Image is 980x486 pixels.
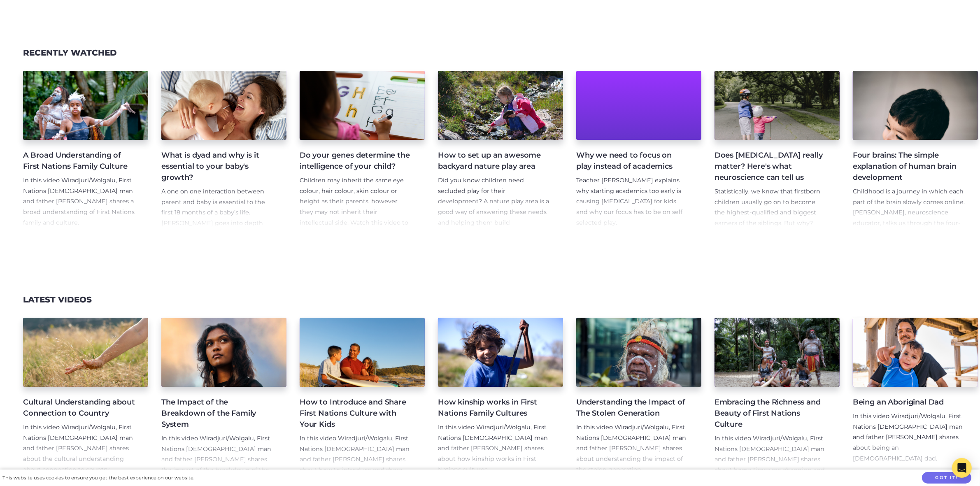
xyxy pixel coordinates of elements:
[300,177,408,237] span: Children may inherit the same eye colour, hair colour, skin colour or height as their parents, ho...
[438,71,563,229] a: How to set up an awesome backyard nature play area Did you know children need secluded play for t...
[23,318,148,476] a: Cultural Understanding about Connection to Country In this video Wiradjuri/Wolgalu, First Nations...
[576,318,701,476] a: Understanding the Impact of The Stolen Generation In this video Wiradjuri/Wolgalu, First Nations ...
[715,150,826,183] h4: Does [MEDICAL_DATA] really matter? Here's what neuroscience can tell us
[853,71,978,229] a: Four brains: The simple explanation of human brain development Childhood is a journey in which ea...
[2,474,194,482] div: This website uses cookies to ensure you get the best experience on our website.
[853,318,978,476] a: Being an Aboriginal Dad In this video Wiradjuri/Wolgalu, First Nations [DEMOGRAPHIC_DATA] man and...
[853,188,965,259] span: Childhood is a journey in which each part of the brain slowly comes online. [PERSON_NAME], neuros...
[300,150,412,172] h4: Do your genes determine the intelligence of your child?
[576,397,688,419] h4: Understanding the Impact of The Stolen Generation
[922,472,971,484] button: Got it!
[952,458,972,478] div: Open Intercom Messenger
[715,318,840,476] a: Embracing the Richness and Beauty of First Nations Culture In this video Wiradjuri/Wolgalu, First...
[300,71,425,229] a: Do your genes determine the intelligence of your child? Children may inherit the same eye colour,...
[438,422,550,476] p: In this video Wiradjuri/Wolgalu, First Nations [DEMOGRAPHIC_DATA] man and father [PERSON_NAME] sh...
[438,177,549,248] span: Did you know children need secluded play for their development? A nature play area is a good way ...
[576,150,688,172] h4: Why we need to focus on play instead of academics
[23,295,92,305] h3: Latest Videos
[853,150,965,183] h4: Four brains: The simple explanation of human brain development
[853,411,965,465] p: In this video Wiradjuri/Wolgalu, First Nations [DEMOGRAPHIC_DATA] man and father [PERSON_NAME] sh...
[715,397,826,430] h4: Embracing the Richness and Beauty of First Nations Culture
[161,397,273,430] h4: The Impact of the Breakdown of the Family System
[576,177,682,227] span: Teacher [PERSON_NAME] explains why starting academics too early is causing [MEDICAL_DATA] for kid...
[576,71,701,229] a: Why we need to focus on play instead of academics Teacher [PERSON_NAME] explains why starting aca...
[161,318,286,476] a: The Impact of the Breakdown of the Family System In this video Wiradjuri/Wolgalu, First Nations [...
[438,318,563,476] a: How kinship works in First Nations Family Cultures In this video Wiradjuri/Wolgalu, First Nations...
[300,318,425,476] a: How to Introduce and Share First Nations Culture with Your Kids In this video Wiradjuri/Wolgalu, ...
[438,397,550,419] h4: How kinship works in First Nations Family Cultures
[576,422,688,476] p: In this video Wiradjuri/Wolgalu, First Nations [DEMOGRAPHIC_DATA] man and father [PERSON_NAME] sh...
[23,175,135,229] p: In this video Wiradjuri/Wolgalu, First Nations [DEMOGRAPHIC_DATA] man and father [PERSON_NAME] sh...
[161,188,272,238] span: A one on one interaction between parent and baby is essential to the first 18 months of a baby’s ...
[853,397,965,408] h4: Being an Aboriginal Dad
[23,150,135,172] h4: A Broad Understanding of First Nations Family Culture
[23,397,135,419] h4: Cultural Understanding about Connection to Country
[438,150,550,172] h4: How to set up an awesome backyard nature play area
[23,48,117,58] h3: recently watched
[300,397,412,430] h4: How to Introduce and Share First Nations Culture with Your Kids
[715,71,840,229] a: Does [MEDICAL_DATA] really matter? Here's what neuroscience can tell us Statistically, we know th...
[161,150,273,183] h4: What is dyad and why is it essential to your baby's growth?
[161,71,286,229] a: What is dyad and why is it essential to your baby's growth? A one on one interaction between pare...
[23,422,135,476] p: In this video Wiradjuri/Wolgalu, First Nations [DEMOGRAPHIC_DATA] man and father [PERSON_NAME] sh...
[715,188,820,259] span: Statistically, we know that firstborn children usually go on to become the highest-qualified and ...
[23,71,148,229] a: A Broad Understanding of First Nations Family Culture In this video Wiradjuri/Wolgalu, First Nati...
